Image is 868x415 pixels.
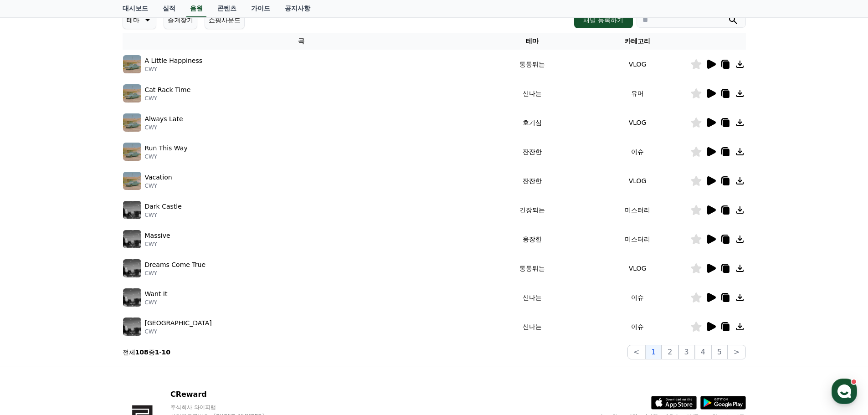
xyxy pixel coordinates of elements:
span: 설정 [141,302,152,310]
td: VLOG [585,108,690,137]
span: 홈 [29,302,34,310]
p: CWY [145,182,172,190]
td: 이슈 [585,137,690,166]
td: 이슈 [585,283,690,312]
p: Dreams Come True [145,260,206,270]
strong: 108 [135,348,149,356]
td: 잔잔한 [480,166,585,195]
button: 5 [711,345,728,359]
img: music [123,143,141,161]
td: VLOG [585,254,690,283]
p: 주식회사 와이피랩 [170,404,282,411]
p: CWY [145,124,183,131]
a: 홈 [3,289,60,312]
td: VLOG [585,50,690,79]
p: CWY [145,95,191,102]
img: music [123,55,141,73]
button: 쇼핑사운드 [205,11,245,29]
p: CReward [170,389,282,400]
span: 대화 [83,303,94,310]
td: 통통튀는 [480,254,585,283]
img: music [123,259,141,277]
button: 2 [662,345,678,359]
p: CWY [145,211,182,219]
button: 1 [645,345,662,359]
th: 테마 [480,33,585,50]
img: music [123,201,141,219]
p: CWY [145,66,203,73]
a: 대화 [60,289,118,312]
p: [GEOGRAPHIC_DATA] [145,318,212,328]
button: > [728,345,745,359]
button: 3 [678,345,695,359]
td: 호기심 [480,108,585,137]
p: CWY [145,241,170,248]
p: A Little Happiness [145,56,203,66]
p: 전체 중 - [123,348,171,357]
button: 즐겨찾기 [164,11,197,29]
button: 테마 [123,11,156,29]
p: Want It [145,289,168,299]
td: 유머 [585,79,690,108]
td: 이슈 [585,312,690,341]
td: 신나는 [480,79,585,108]
p: Massive [145,231,170,241]
td: 미스터리 [585,225,690,254]
strong: 10 [162,348,170,356]
td: 통통튀는 [480,50,585,79]
a: 설정 [118,289,175,312]
img: music [123,230,141,248]
img: music [123,113,141,132]
td: 신나는 [480,283,585,312]
p: Vacation [145,173,172,182]
p: CWY [145,299,168,306]
p: CWY [145,153,188,160]
td: 미스터리 [585,195,690,225]
p: CWY [145,270,206,277]
p: Always Late [145,114,183,124]
p: 테마 [127,14,139,26]
p: Run This Way [145,143,188,153]
td: 잔잔한 [480,137,585,166]
img: music [123,288,141,307]
td: 신나는 [480,312,585,341]
th: 곡 [123,33,480,50]
td: 웅장한 [480,225,585,254]
img: music [123,172,141,190]
p: Cat Rack Time [145,85,191,95]
button: 채널 등록하기 [574,12,632,28]
td: VLOG [585,166,690,195]
p: CWY [145,328,212,335]
img: music [123,84,141,102]
p: Dark Castle [145,202,182,211]
img: music [123,318,141,336]
th: 카테고리 [585,33,690,50]
td: 긴장되는 [480,195,585,225]
strong: 1 [155,348,159,356]
button: 4 [695,345,711,359]
button: < [627,345,645,359]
